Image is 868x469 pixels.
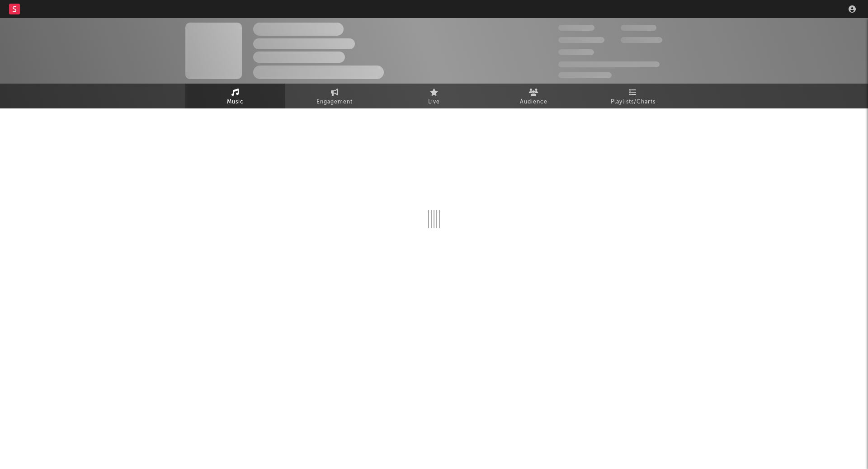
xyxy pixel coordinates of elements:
span: Jump Score: 85.0 [558,72,612,78]
span: 100,000 [621,25,656,31]
a: Playlists/Charts [583,84,683,108]
span: Playlists/Charts [611,97,656,108]
span: Live [428,97,440,108]
span: 50,000,000 Monthly Listeners [558,61,660,67]
span: Audience [520,97,547,108]
span: 100,000 [558,49,594,55]
a: Music [185,84,285,108]
a: Live [384,84,484,108]
a: Audience [484,84,583,108]
span: 50,000,000 [558,37,604,43]
span: Engagement [316,97,353,108]
span: 1,000,000 [621,37,662,43]
a: Engagement [285,84,384,108]
span: 300,000 [558,25,594,31]
span: Music [227,97,244,108]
